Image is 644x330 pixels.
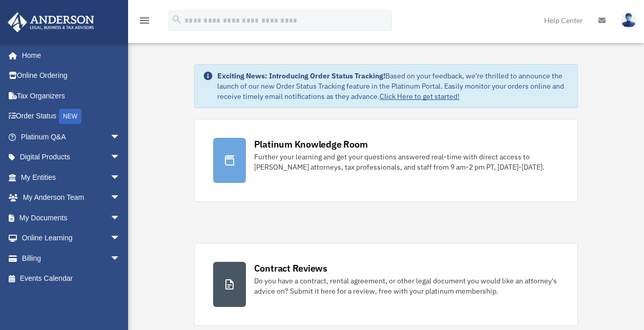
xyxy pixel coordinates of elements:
a: Home [7,45,131,66]
div: NEW [59,109,81,124]
a: Platinum Knowledge Room Further your learning and get your questions answered real-time with dire... [194,119,578,202]
a: Billingarrow_drop_down [7,248,136,269]
a: Digital Productsarrow_drop_down [7,147,136,168]
div: Do you have a contract, rental agreement, or other legal document you would like an attorney's ad... [254,276,559,296]
a: My Entitiesarrow_drop_down [7,167,136,188]
a: Order StatusNEW [7,106,136,127]
span: arrow_drop_down [110,167,131,188]
a: My Documentsarrow_drop_down [7,208,136,228]
img: Anderson Advisors Platinum Portal [5,12,97,32]
span: arrow_drop_down [110,208,131,229]
a: Contract Reviews Do you have a contract, rental agreement, or other legal document you would like... [194,243,578,326]
a: Click Here to get started! [380,92,460,101]
span: arrow_drop_down [110,127,131,148]
div: Based on your feedback, we're thrilled to announce the launch of our new Order Status Tracking fe... [217,71,570,101]
a: Tax Organizers [7,86,136,106]
span: arrow_drop_down [110,228,131,249]
a: Events Calendar [7,269,136,289]
a: Platinum Q&Aarrow_drop_down [7,127,136,147]
strong: Exciting News: Introducing Order Status Tracking! [217,71,385,80]
a: Online Learningarrow_drop_down [7,228,136,249]
span: arrow_drop_down [110,188,131,209]
a: menu [138,18,151,27]
span: arrow_drop_down [110,147,131,168]
a: Online Ordering [7,66,136,86]
a: My Anderson Teamarrow_drop_down [7,188,136,208]
div: Platinum Knowledge Room [254,138,368,151]
i: search [171,14,182,25]
i: menu [138,14,151,27]
div: Further your learning and get your questions answered real-time with direct access to [PERSON_NAM... [254,152,559,172]
img: User Pic [621,13,636,28]
span: arrow_drop_down [110,248,131,269]
div: Contract Reviews [254,262,327,275]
